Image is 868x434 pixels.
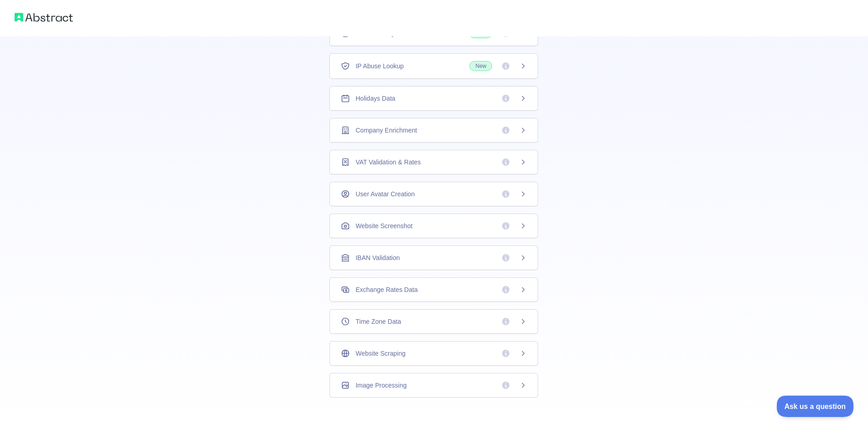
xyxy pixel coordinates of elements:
[355,381,406,390] span: Image Processing
[355,126,417,135] span: Company Enrichment
[355,349,405,358] span: Website Scraping
[355,189,415,199] span: User Avatar Creation
[355,285,417,294] span: Exchange Rates Data
[355,158,421,167] span: VAT Validation & Rates
[777,395,854,417] iframe: Toggle Customer Support
[355,253,400,262] span: IBAN Validation
[355,94,395,103] span: Holidays Data
[355,317,401,326] span: Time Zone Data
[355,221,412,230] span: Website Screenshot
[355,61,404,71] span: IP Abuse Lookup
[15,11,73,24] img: Abstract logo
[469,61,492,71] span: New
